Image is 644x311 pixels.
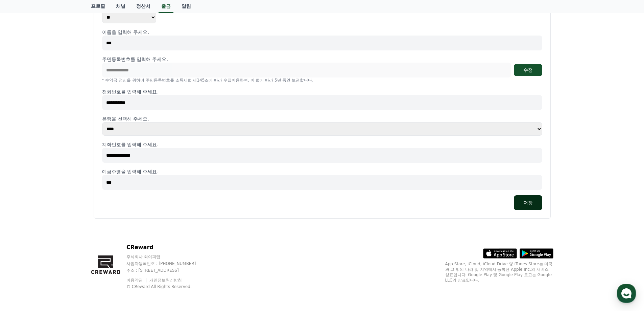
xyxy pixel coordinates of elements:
p: 사업자등록번호 : [PHONE_NUMBER] [126,261,209,266]
p: 계좌번호를 입력해 주세요. [102,141,542,148]
a: 개인정보처리방침 [149,278,182,283]
a: 이용약관 [126,278,148,283]
p: 이름을 입력해 주세요. [102,29,542,36]
p: 주민등록번호를 입력해 주세요. [102,56,168,63]
button: 저장 [514,195,542,210]
p: 주식회사 와이피랩 [126,254,209,260]
a: 설정 [87,215,130,231]
p: 은행을 선택해 주세요. [102,115,542,122]
p: 전화번호를 입력해 주세요. [102,88,542,95]
p: © CReward All Rights Reserved. [126,284,209,289]
span: 홈 [21,225,25,230]
span: 설정 [104,225,113,230]
a: 홈 [2,215,45,231]
p: 예금주명을 입력해 주세요. [102,168,542,175]
p: App Store, iCloud, iCloud Drive 및 iTunes Store는 미국과 그 밖의 나라 및 지역에서 등록된 Apple Inc.의 서비스 상표입니다. Goo... [445,261,553,283]
p: 주소 : [STREET_ADDRESS] [126,268,209,273]
a: 대화 [45,215,87,231]
p: * 수익금 정산을 위하여 주민등록번호를 소득세법 제145조에 따라 수집이용하며, 이 법에 따라 5년 동안 보관합니다. [102,77,542,83]
span: 대화 [62,225,70,230]
button: 수정 [514,64,542,76]
p: CReward [126,243,209,251]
